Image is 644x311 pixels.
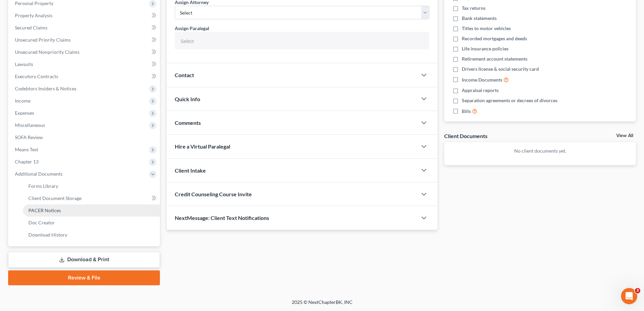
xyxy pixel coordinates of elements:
[15,171,63,177] span: Additional Documents
[175,191,252,197] span: Credit Counseling Course Invite
[450,148,630,154] p: No client documents yet.
[9,70,160,83] a: Executory Contracts
[15,122,45,128] span: Miscellaneous
[462,25,511,32] span: Titles to motor vehicles
[23,217,160,229] a: Doc Creator
[462,97,557,104] span: Separation agreements or decrees of divorces
[15,98,30,104] span: Income
[462,45,508,52] span: Life insurance policies
[15,134,43,140] span: SOFA Review
[15,25,47,30] span: Secured Claims
[23,192,160,204] a: Client Document Storage
[15,73,58,79] span: Executory Contracts
[23,229,160,241] a: Download History
[23,204,160,217] a: PACER Notices
[8,270,160,285] a: Review & File
[15,147,38,152] span: Means Test
[15,37,71,43] span: Unsecured Priority Claims
[444,132,487,139] div: Client Documents
[175,25,209,32] label: Assign Paralegal
[9,131,160,143] a: SOFA Review
[175,96,200,102] span: Quick Info
[175,72,194,78] span: Contact
[28,195,81,201] span: Client Document Storage
[462,66,539,72] span: Drivers license & social security card
[15,13,52,18] span: Property Analysis
[28,220,55,225] span: Doc Creator
[462,87,499,94] span: Appraisal reports
[15,0,53,6] span: Personal Property
[9,22,160,34] a: Secured Claims
[15,159,39,164] span: Chapter 13
[175,215,269,221] span: NextMessage: Client Text Notifications
[462,5,485,12] span: Tax returns
[175,167,206,174] span: Client Intake
[28,232,67,238] span: Download History
[635,288,640,293] span: 3
[462,55,527,62] span: Retirement account statements
[15,61,33,67] span: Lawsuits
[9,46,160,58] a: Unsecured Nonpriority Claims
[9,58,160,70] a: Lawsuits
[15,86,76,91] span: Codebtors Insiders & Notices
[175,119,201,126] span: Comments
[15,110,34,116] span: Expenses
[28,183,58,189] span: Forms Library
[616,133,633,138] a: View All
[23,180,160,192] a: Forms Library
[175,143,230,150] span: Hire a Virtual Paralegal
[462,108,471,115] span: Bills
[462,15,497,22] span: Bank statements
[9,34,160,46] a: Unsecured Priority Claims
[8,252,160,268] a: Download & Print
[462,76,502,83] span: Income Documents
[15,49,79,55] span: Unsecured Nonpriority Claims
[462,35,527,42] span: Recorded mortgages and deeds
[28,207,61,213] span: PACER Notices
[129,299,515,311] div: 2025 © NextChapterBK, INC
[621,288,637,304] iframe: Intercom live chat
[9,9,160,22] a: Property Analysis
